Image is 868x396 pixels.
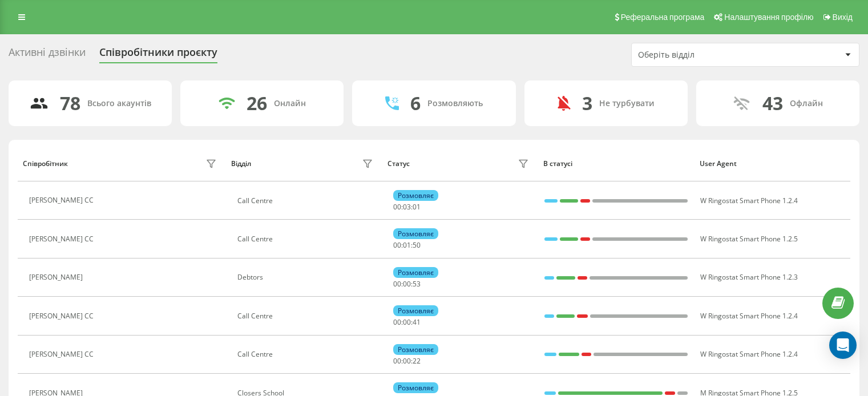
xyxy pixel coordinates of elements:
[29,273,86,281] div: [PERSON_NAME]
[410,92,421,114] div: 6
[413,279,421,289] span: 53
[599,99,655,108] div: Не турбувати
[393,318,421,326] div: : :
[99,46,217,64] div: Співробітники проєкту
[700,160,845,168] div: User Agent
[413,356,421,366] span: 22
[393,279,401,289] span: 00
[231,160,251,168] div: Відділ
[403,202,411,212] span: 03
[638,50,774,60] div: Оберіть відділ
[393,357,421,365] div: : :
[393,356,401,366] span: 00
[393,344,438,355] div: Розмовляє
[237,197,376,205] div: Call Centre
[87,99,151,108] div: Всього акаунтів
[29,350,96,358] div: [PERSON_NAME] CC
[393,280,421,288] div: : :
[393,240,401,250] span: 00
[403,317,411,327] span: 00
[29,196,96,204] div: [PERSON_NAME] CC
[237,312,376,320] div: Call Centre
[237,273,376,281] div: Debtors
[237,350,376,358] div: Call Centre
[427,99,483,108] div: Розмовляють
[543,160,689,168] div: В статусі
[393,203,421,211] div: : :
[700,196,798,205] span: W Ringostat Smart Phone 1.2.4
[413,240,421,250] span: 50
[393,305,438,316] div: Розмовляє
[60,92,80,114] div: 78
[387,160,410,168] div: Статус
[393,317,401,327] span: 00
[393,228,438,239] div: Розмовляє
[790,99,823,108] div: Офлайн
[29,235,96,243] div: [PERSON_NAME] CC
[762,92,783,114] div: 43
[403,356,411,366] span: 00
[9,46,86,64] div: Активні дзвінки
[403,279,411,289] span: 00
[23,160,68,168] div: Співробітник
[724,13,813,22] span: Налаштування профілю
[393,190,438,201] div: Розмовляє
[393,382,438,393] div: Розмовляє
[700,311,798,321] span: W Ringostat Smart Phone 1.2.4
[413,202,421,212] span: 01
[833,13,853,22] span: Вихід
[274,99,306,108] div: Онлайн
[621,13,705,22] span: Реферальна програма
[700,272,798,282] span: W Ringostat Smart Phone 1.2.3
[237,235,376,243] div: Call Centre
[393,267,438,278] div: Розмовляє
[700,234,798,244] span: W Ringostat Smart Phone 1.2.5
[829,332,857,359] div: Open Intercom Messenger
[582,92,592,114] div: 3
[413,317,421,327] span: 41
[247,92,267,114] div: 26
[29,312,96,320] div: [PERSON_NAME] СС
[393,241,421,249] div: : :
[403,240,411,250] span: 01
[700,349,798,359] span: W Ringostat Smart Phone 1.2.4
[393,202,401,212] span: 00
